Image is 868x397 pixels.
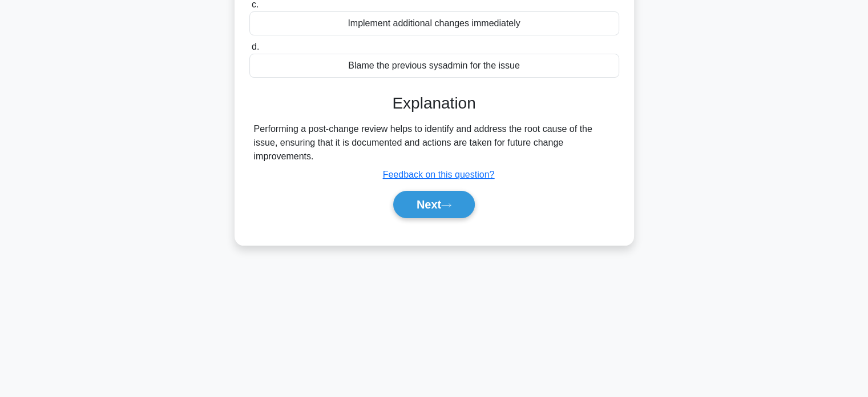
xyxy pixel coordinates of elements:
[249,11,619,35] div: Implement additional changes immediately
[249,54,619,78] div: Blame the previous sysadmin for the issue
[256,94,612,113] h3: Explanation
[254,122,615,163] div: Performing a post-change review helps to identify and address the root cause of the issue, ensuri...
[252,42,259,51] span: d.
[383,170,495,179] a: Feedback on this question?
[393,191,475,218] button: Next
